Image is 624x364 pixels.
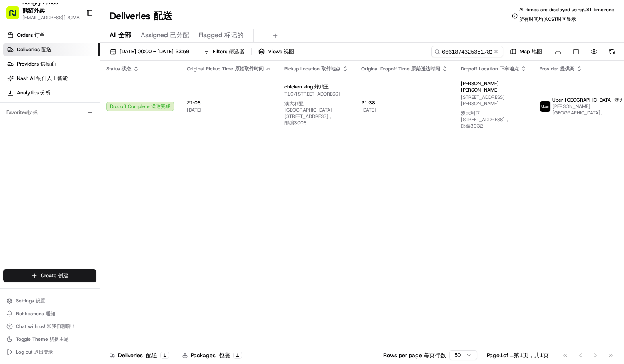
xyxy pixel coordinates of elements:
span: [GEOGRAPHIC_DATA]。 [552,110,605,116]
span: 退出登录 [34,349,53,355]
span: Assigned [141,30,189,40]
span: 澳大利亚[GEOGRAPHIC_DATA][STREET_ADDRESS]，邮编3008 [284,100,333,126]
img: Bea Lacdao [8,116,21,129]
span: • [26,146,29,152]
button: Map 地图 [506,46,546,57]
span: 所有时间均以CST时区显示 [519,16,576,22]
span: Notifications [16,310,55,317]
span: 21:08 [187,100,272,106]
span: 收藏 [27,109,38,116]
span: 原始取件时间 [235,66,264,72]
span: 原始送达时间 [411,66,440,72]
span: All [110,30,131,40]
p: Rows per page [383,351,446,359]
span: 筛选器 [229,48,244,55]
span: 下车地点 [500,66,519,72]
span: Filters [213,48,244,55]
span: 切换主题 [50,336,69,342]
span: Flagged [199,30,244,40]
button: [DATE] 00:00 - [DATE] 23:59 [106,46,193,57]
span: 订单 [34,32,45,38]
span: 地图 [532,48,542,55]
span: Map [520,48,542,55]
div: 1 [233,352,242,359]
img: uber-new-logo.jpeg [540,101,550,112]
a: Nash AI 纳什人工智能 [3,72,100,85]
span: Orders [17,32,45,39]
span: 每页行数 [424,352,446,359]
a: 💻API Documentation [64,176,132,190]
div: Favorites [3,106,96,119]
span: 纳什人工智能 [36,75,68,82]
span: Status [106,66,131,72]
span: 视图 [284,48,294,55]
span: Deliveries [17,46,52,53]
span: 通知 [46,310,55,317]
span: 设置 [36,298,45,304]
a: Powered byPylon [56,198,97,204]
span: 澳大利亚[STREET_ADDRESS]，邮编3032 [461,110,510,129]
span: 21:38 [361,100,448,106]
button: Notifications 通知 [3,308,96,319]
span: Pickup Location [284,66,340,72]
span: chicken king [284,84,329,90]
button: Refresh [606,46,618,57]
span: Dropoff Location [461,66,519,72]
div: 📗 [8,180,14,186]
span: Original Dropoff Time [361,66,440,72]
img: 1736555255976-a54dd68f-1ca7-489b-9aae-adbdc363a1c4 [16,124,22,131]
div: 💻 [68,180,74,186]
span: [DATE] 00:00 - [DATE] 23:59 [120,48,189,55]
img: 4281594248423_2fcf9dad9f2a874258b8_72.png [17,76,31,91]
span: Analytics [17,89,51,96]
span: 创建 [58,272,68,279]
h1: Deliveries [110,10,172,22]
span: 全部 [118,31,131,39]
span: 提供商 [560,66,574,72]
button: Hungry Panda 熊猫外卖[EMAIL_ADDRESS][DOMAIN_NAME] [3,3,83,22]
button: Start new chat [136,79,146,88]
a: Deliveries 配送 [3,43,100,56]
button: Filters 筛选器 [200,46,248,57]
span: Provider [540,66,574,72]
span: [STREET_ADDRESS][PERSON_NAME] [461,94,527,132]
span: [PERSON_NAME] [25,124,65,130]
button: See all [124,102,146,112]
span: Providers [17,60,56,68]
span: Create [41,272,68,279]
span: API Documentation [76,179,128,187]
span: Knowledge Base [16,179,61,187]
input: Clear [21,52,132,60]
span: T10/[STREET_ADDRESS] [284,91,348,129]
span: Pylon [80,198,97,204]
button: Create 创建 [3,269,96,282]
span: [PERSON_NAME] [461,80,527,93]
span: 熊猫外卖 [22,7,45,14]
span: 已分配 [170,31,189,39]
span: 供应商 [40,60,56,67]
button: [EMAIL_ADDRESS][DOMAIN_NAME] [22,14,80,27]
span: 配送 [41,46,52,53]
div: Packages [182,351,242,359]
button: Toggle Theme 切换主题 [3,334,96,345]
button: Settings 设置 [3,295,96,306]
span: Nash AI [17,75,68,82]
span: • [66,124,69,130]
a: Analytics 分析 [3,86,100,99]
span: 第1页，共1页 [514,352,549,359]
span: 状态 [122,66,131,72]
span: [PERSON_NAME] [461,87,499,93]
div: Deliveries [110,351,169,359]
span: Settings [16,298,45,304]
span: [DATE] [187,107,272,113]
div: Page 1 of 1 [487,351,549,359]
span: Views [268,48,294,55]
span: 配送 [146,352,157,359]
span: Original Pickup Time [187,66,264,72]
span: 标记的 [224,31,244,39]
span: 包裹 [219,352,230,359]
span: 配送 [153,10,172,22]
span: 8月19日 [71,124,90,130]
img: Nash [8,8,24,24]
